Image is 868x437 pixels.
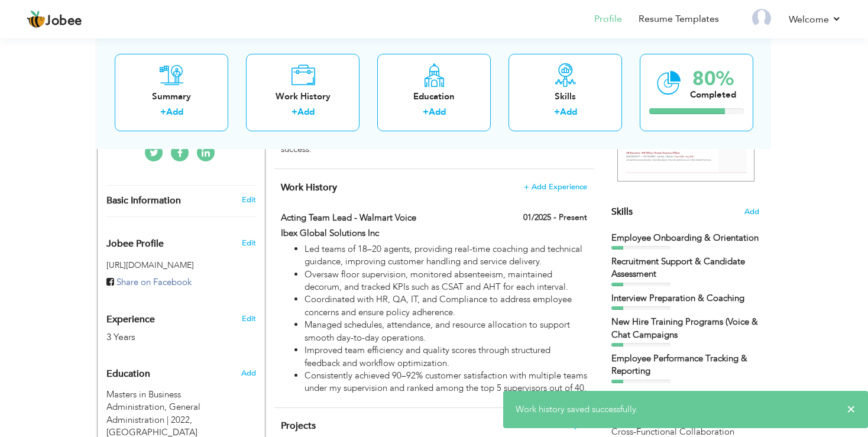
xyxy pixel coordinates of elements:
a: Add [429,106,446,118]
div: Work History [255,90,350,102]
li: Consistently achieved 90–92% customer satisfaction with multiple teams under my supervision and r... [305,370,587,395]
div: Interview Preparation & Coaching [611,292,759,305]
li: Managed schedules, attendance, and resource allocation to support smooth day-to-day operations. [305,319,587,344]
div: 80% [690,69,736,88]
h4: This helps to show the companies you have worked for. [281,182,587,193]
div: Employee Onboarding & Orientation [611,232,759,244]
a: Add [297,106,315,118]
h4: This helps to highlight the project, tools and skills you have worked on. [281,420,587,432]
a: Add [166,106,183,118]
li: Oversaw floor supervision, monitored absenteeism, maintained decorum, and tracked KPIs such as CS... [305,268,587,294]
span: Masters in Business Administration, Government College University Lahore, 2022 [106,389,200,426]
span: + Add Experience [524,183,587,191]
a: Profile [594,12,622,26]
a: Welcome [789,12,841,27]
a: Resume Templates [639,12,719,26]
a: Edit [242,195,256,205]
div: Employee Performance Tracking & Reporting [611,352,759,378]
label: 01/2025 - Present [523,212,587,224]
span: Share on Facebook [116,276,192,288]
img: Profile Img [752,9,771,28]
span: × [847,403,856,415]
a: Add [560,106,577,118]
div: Skills [518,90,613,102]
label: Acting Team Lead - Walmart Voice [281,212,480,224]
a: Edit [242,313,256,324]
div: Scheduling & Workforce Management [611,389,759,415]
span: Jobee [46,15,82,28]
span: Skills [611,205,633,218]
li: Led teams of 18–20 agents, providing real-time coaching and technical guidance, improving custome... [305,243,587,268]
span: Work History [281,181,337,194]
span: + Add Project [537,421,587,429]
label: + [160,106,166,118]
h5: [URL][DOMAIN_NAME] [106,261,256,270]
div: Recruitment Support & Candidate Assessment [611,255,759,281]
span: Basic Information [106,196,181,206]
div: Completed [690,88,736,101]
label: + [423,106,429,118]
label: + [554,106,560,118]
li: Improved team efficiency and quality scores through structured feedback and workflow optimization. [305,344,587,370]
span: Add [744,206,759,218]
span: Work history saved successfully. [516,403,638,415]
span: Projects [281,419,316,432]
span: Jobee Profile [106,239,164,250]
label: Ibex Global Solutions Inc [281,227,480,239]
li: Coordinated with HR, QA, IT, and Compliance to address employee concerns and ensure policy adhere... [305,293,587,319]
div: Summary [124,90,219,102]
span: Add [241,368,256,378]
span: Edit [242,238,256,248]
label: + [292,106,297,118]
div: New Hire Training Programs (Voice & Chat Campaigns [611,316,759,341]
span: Education [106,369,150,380]
div: Enhance your career by creating a custom URL for your Jobee public profile. [98,226,265,255]
img: jobee.io [27,10,46,29]
span: Experience [106,315,155,325]
div: Education [387,90,481,102]
div: 3 Years [106,331,228,344]
a: Jobee [27,10,82,29]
